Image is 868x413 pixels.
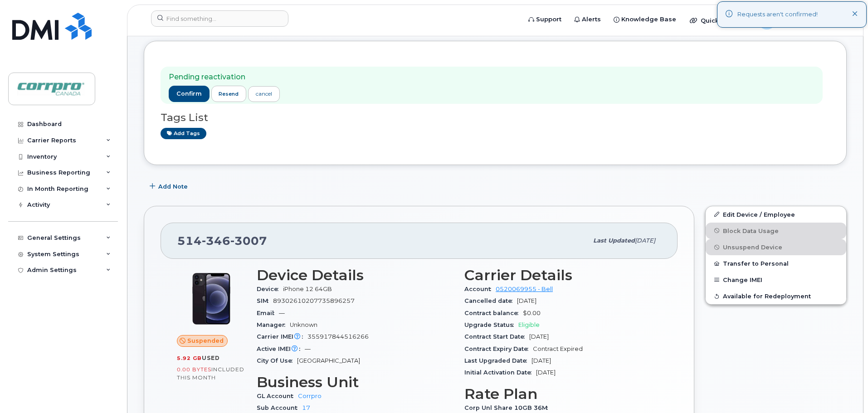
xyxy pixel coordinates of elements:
span: Alerts [582,15,601,24]
span: confirm [176,90,202,98]
span: Last updated [593,237,635,244]
button: Available for Redeployment [706,288,846,304]
span: Add Note [158,182,188,191]
span: GL Account [257,393,298,399]
a: Edit Device / Employee [706,206,846,223]
span: Sub Account [257,404,302,411]
span: 346 [202,234,230,248]
span: Device [257,286,283,292]
span: [DATE] [529,333,549,340]
span: — [279,310,285,316]
div: Requests aren't confirmed! [737,10,818,19]
span: 355917844516266 [307,333,369,340]
span: Eligible [518,321,540,328]
span: [DATE] [536,369,556,376]
button: confirm [169,86,210,102]
span: SIM [257,297,273,304]
span: 89302610207735896257 [273,297,355,304]
span: Contract Start Date [464,333,529,340]
button: Add Note [144,179,195,195]
a: Knowledge Base [607,10,683,29]
p: Pending reactivation [169,72,280,83]
h3: Business Unit [257,374,454,390]
span: Initial Activation Date [464,369,536,376]
span: 514 [177,234,267,248]
h3: Tags List [161,112,830,123]
a: Alerts [568,10,607,29]
span: resend [219,90,239,97]
a: cancel [248,86,280,102]
span: 3007 [230,234,267,248]
span: Contract Expiry Date [464,345,533,352]
button: Block Data Usage [706,223,846,239]
span: Active IMEI [257,345,305,352]
span: $0.00 [523,310,541,316]
span: — [305,345,311,352]
span: 5.92 GB [177,355,202,361]
span: Email [257,310,279,316]
span: City Of Use [257,357,297,364]
span: Contract Expired [533,345,583,352]
span: Quicklinks [701,17,734,24]
span: [GEOGRAPHIC_DATA] [297,357,360,364]
h3: Rate Plan [464,386,661,402]
span: Unsuspend Device [723,244,782,251]
span: Corp Unl Share 10GB 36M [464,404,552,411]
span: Available for Redeployment [723,293,811,300]
button: Change IMEI [706,272,846,288]
button: resend [211,86,247,102]
span: Manager [257,321,290,328]
span: Cancelled date [464,297,517,304]
button: Unsuspend Device [706,239,846,255]
span: [DATE] [517,297,536,304]
button: Transfer to Personal [706,255,846,272]
a: Support [522,10,568,29]
input: Find something... [151,10,288,27]
span: [DATE] [532,357,551,364]
a: 0520069955 - Bell [496,286,553,292]
span: Unknown [290,321,317,328]
span: Suspended [187,336,224,345]
span: 0.00 Bytes [177,366,211,373]
span: Knowledge Base [621,15,676,24]
div: cancel [256,90,272,98]
span: Account [464,286,496,292]
span: Support [536,15,561,24]
h3: Device Details [257,267,454,283]
span: Carrier IMEI [257,333,307,340]
span: Last Upgraded Date [464,357,532,364]
span: used [202,355,220,361]
div: Quicklinks [683,11,750,29]
span: iPhone 12 64GB [283,286,332,292]
a: 17 [302,404,310,411]
a: Add tags [161,128,206,139]
span: Contract balance [464,310,523,316]
span: [DATE] [635,237,655,244]
img: iPhone_12.jpg [184,272,239,326]
a: Corrpro [298,393,322,399]
h3: Carrier Details [464,267,661,283]
span: Upgrade Status [464,321,518,328]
